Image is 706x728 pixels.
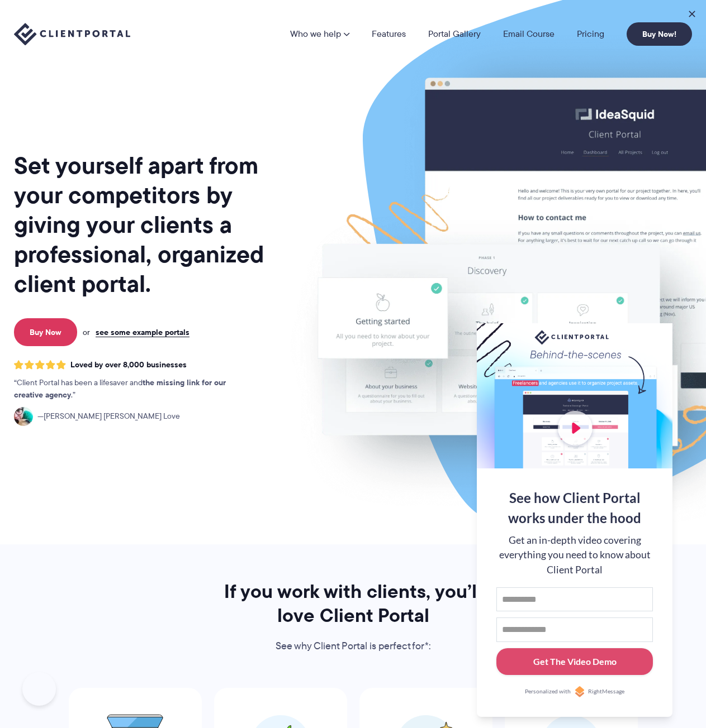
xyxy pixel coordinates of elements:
strong: the missing link for our creative agency [14,376,226,401]
a: Buy Now [14,318,77,346]
a: Who we help [290,30,349,39]
a: Pricing [577,30,604,39]
a: Buy Now! [627,22,692,46]
a: Personalized withRightMessage [496,686,653,697]
a: Features [372,30,406,39]
img: Personalized with RightMessage [574,686,585,697]
span: Personalized with [525,687,571,696]
div: Get The Video Demo [533,655,617,668]
p: Client Portal has been a lifesaver and . [14,377,249,401]
span: [PERSON_NAME] [PERSON_NAME] Love [37,410,180,423]
div: Get an in-depth video covering everything you need to know about Client Portal [496,533,653,577]
a: Email Course [503,30,555,39]
span: Loved by over 8,000 businesses [70,360,187,370]
p: See why Client Portal is perfect for*: [209,638,497,655]
iframe: Toggle Customer Support [22,672,56,706]
h1: Set yourself apart from your competitors by giving your clients a professional, organized client ... [14,151,285,299]
span: or [83,327,90,337]
h2: If you work with clients, you’ll love Client Portal [209,579,497,628]
a: Portal Gallery [428,30,481,39]
a: see some example portals [96,327,189,337]
button: Get The Video Demo [496,648,653,676]
div: See how Client Portal works under the hood [496,488,653,528]
span: RightMessage [588,687,624,696]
